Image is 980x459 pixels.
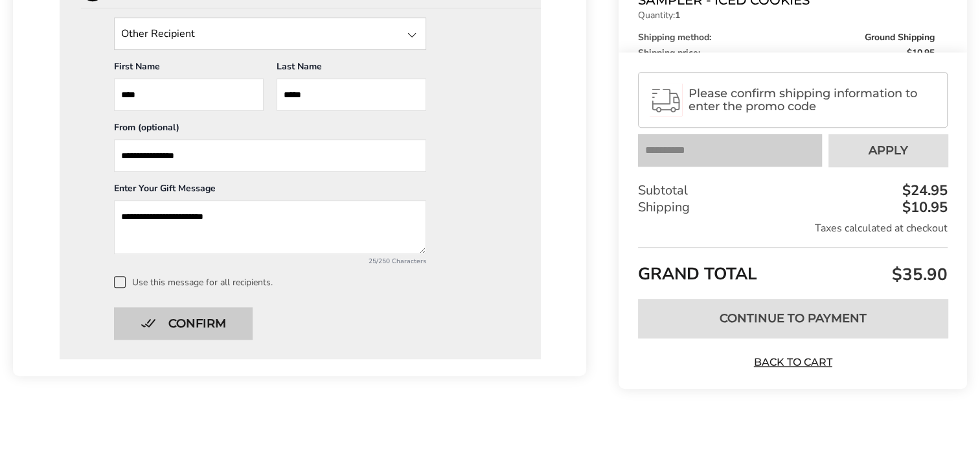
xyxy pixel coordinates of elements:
[638,183,948,200] div: Subtotal
[638,200,948,217] div: Shipping
[747,355,838,370] a: Back to Cart
[689,88,936,113] span: Please confirm shipping information to enter the promo code
[114,18,426,50] input: State
[638,33,935,42] div: Shipping method:
[889,263,948,286] span: $35.90
[907,49,935,58] span: $10.95
[899,184,948,198] div: $24.95
[277,60,426,78] div: Last Name
[828,135,948,167] button: Apply
[638,222,948,236] div: Taxes calculated at checkout
[675,9,680,21] strong: 1
[114,200,426,254] textarea: Add a message
[869,145,908,157] span: Apply
[638,49,935,58] div: Shipping price:
[865,33,935,42] span: Ground Shipping
[114,276,519,288] label: Use this message for all recipients.
[114,307,253,340] button: Confirm button
[277,78,426,111] input: Last Name
[114,182,426,200] div: Enter Your Gift Message
[638,11,935,20] p: Quantity:
[114,78,264,111] input: First Name
[114,60,264,78] div: First Name
[638,248,948,290] div: GRAND TOTAL
[114,121,426,139] div: From (optional)
[114,257,426,266] div: 25/250 Characters
[899,201,948,215] div: $10.95
[638,299,948,338] button: Continue to Payment
[114,139,426,172] input: From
